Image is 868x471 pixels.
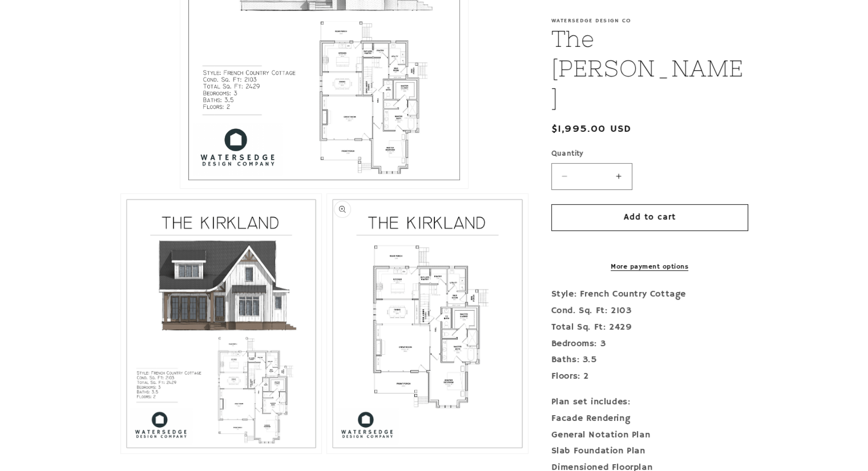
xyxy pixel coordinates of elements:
[551,24,748,113] h1: The [PERSON_NAME]
[551,411,748,427] div: Facade Rendering
[551,443,748,460] div: Slab Foundation Plan
[551,262,748,272] a: More payment options
[551,394,748,411] div: Plan set includes:
[551,121,632,137] span: $1,995.00 USD
[551,427,748,444] div: General Notation Plan
[551,286,748,385] p: Style: French Country Cottage Cond. Sq. Ft: 2103 Total Sq. Ft: 2429 Bedrooms: 3 Baths: 3.5 Floors: 2
[551,204,748,231] button: Add to cart
[551,148,748,160] label: Quantity
[551,17,748,24] p: Watersedge Design Co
